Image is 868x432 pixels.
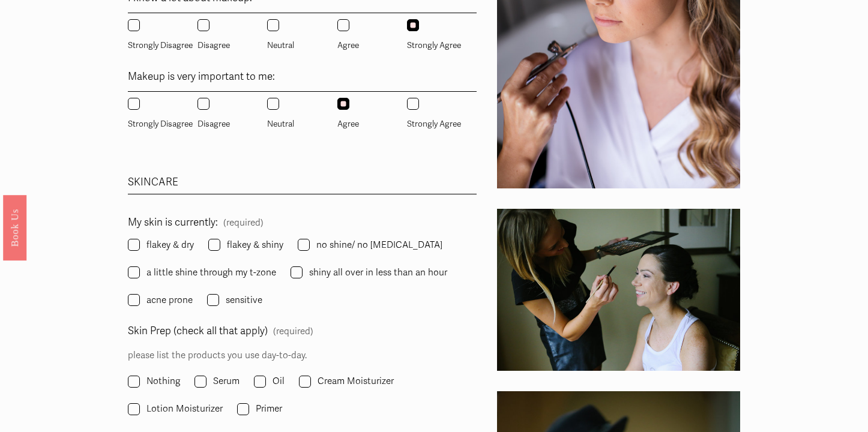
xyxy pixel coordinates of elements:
[207,294,219,306] input: sensitive
[226,292,262,308] span: sensitive
[407,19,463,53] label: Strongly Agree
[318,373,394,389] span: Cream Moisturizer
[128,343,313,368] p: please list the products you use day-to-day.
[223,215,264,231] span: (required)
[146,265,276,281] span: a little shine through my t-zone
[128,214,218,232] span: My skin is currently:
[146,373,180,389] span: Nothing
[146,401,223,417] span: Lotion Moisturizer
[128,173,477,194] div: SKINCARE
[128,68,275,86] legend: Makeup is very important to me:
[337,98,361,132] label: Agree
[407,98,463,132] label: Strongly Agree
[273,373,285,389] span: Oil
[128,294,140,306] input: acne prone
[298,239,310,251] input: no shine/ no [MEDICAL_DATA]
[256,401,282,417] span: Primer
[267,98,297,132] label: Neutral
[128,322,268,341] span: Skin Prep (check all that apply)
[299,376,311,388] input: Cream Moisturizer
[3,195,26,260] a: Book Us
[128,239,140,251] input: flakey & dry
[273,323,313,340] span: (required)
[128,98,195,132] label: Strongly Disagree
[213,373,240,389] span: Serum
[337,19,361,53] label: Agree
[309,265,447,281] span: shiny all over in less than an hour
[237,403,249,415] input: Primer
[208,239,220,251] input: flakey & shiny
[194,376,206,388] input: Serum
[146,292,193,308] span: acne prone
[128,376,140,388] input: Nothing
[128,403,140,415] input: Lotion Moisturizer
[146,237,194,253] span: flakey & dry
[128,266,140,278] input: a little shine through my t-zone
[267,19,297,53] label: Neutral
[227,237,283,253] span: flakey & shiny
[291,266,303,278] input: shiny all over in less than an hour
[128,19,195,53] label: Strongly Disagree
[254,376,266,388] input: Oil
[316,237,442,253] span: no shine/ no [MEDICAL_DATA]
[197,98,232,132] label: Disagree
[197,19,232,53] label: Disagree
